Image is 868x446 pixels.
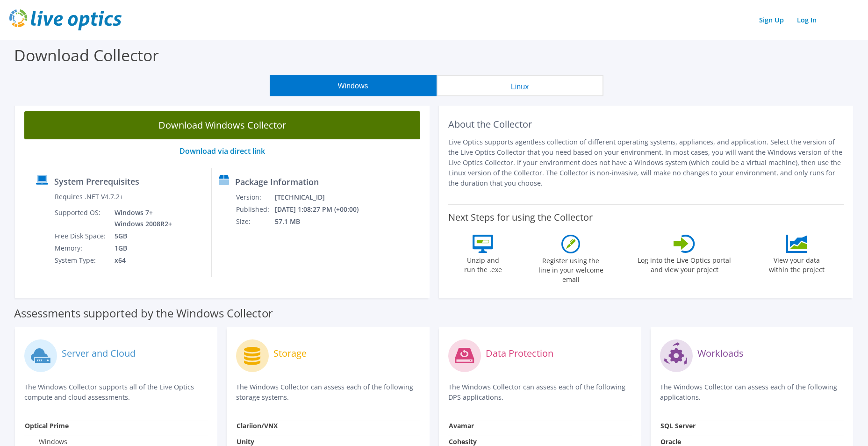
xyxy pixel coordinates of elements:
td: [TECHNICAL_ID] [274,191,371,203]
td: 57.1 MB [274,216,371,228]
td: System Type: [54,254,108,266]
strong: Unity [237,437,254,446]
strong: Optical Prime [25,421,69,430]
td: Version: [236,191,274,203]
a: Sign Up [754,13,789,27]
label: Server and Cloud [62,349,136,358]
label: Register using the line in your welcome email [536,253,606,284]
p: The Windows Collector can assess each of the following applications. [660,382,844,403]
h2: About the Collector [448,119,844,130]
a: Log In [792,13,821,27]
strong: Clariion/VNX [237,421,278,430]
label: Data Protection [486,349,553,358]
label: Storage [273,349,307,358]
td: Supported OS: [54,207,108,230]
strong: Cohesity [449,437,477,446]
label: Requires .NET V4.7.2+ [55,192,123,201]
button: Windows [270,75,437,96]
label: Download Collector [14,44,159,66]
p: Live Optics supports agentless collection of different operating systems, appliances, and applica... [448,137,844,188]
label: Next Steps for using the Collector [448,212,593,223]
strong: Avamar [449,421,474,430]
label: Assessments supported by the Windows Collector [14,309,273,318]
td: Size: [236,216,274,228]
label: View your data within the project [763,253,830,274]
label: Workloads [697,349,744,358]
button: Linux [437,75,603,96]
td: Windows 7+ Windows 2008R2+ [108,207,174,230]
img: live_optics_svg.svg [9,9,122,30]
label: System Prerequisites [54,177,139,186]
p: The Windows Collector supports all of the Live Optics compute and cloud assessments. [24,382,208,403]
p: The Windows Collector can assess each of the following DPS applications. [448,382,632,403]
label: Log into the Live Optics portal and view your project [637,253,732,274]
td: Memory: [54,242,108,254]
td: Free Disk Space: [54,230,108,242]
a: Download via direct link [179,146,265,156]
td: 5GB [108,230,174,242]
label: Unzip and run the .exe [461,253,504,274]
strong: SQL Server [660,421,696,430]
label: Package Information [235,177,319,187]
td: x64 [108,254,174,266]
p: The Windows Collector can assess each of the following storage systems. [236,382,420,403]
strong: Oracle [660,437,681,446]
a: Download Windows Collector [24,111,420,139]
td: Published: [236,203,274,216]
td: 1GB [108,242,174,254]
td: [DATE] 1:08:27 PM (+00:00) [274,203,371,216]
